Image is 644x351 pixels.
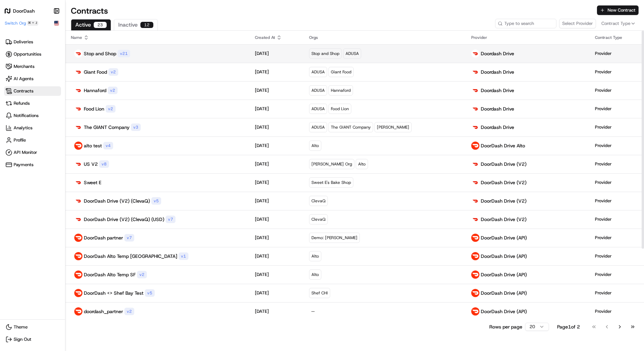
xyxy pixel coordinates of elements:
[71,5,597,16] h1: Contracts
[74,105,82,113] img: doordash_logo_v2.png
[5,20,26,26] span: Switch Org
[4,74,61,84] a: AI Agents
[14,162,33,168] span: Payments
[4,86,61,96] a: Contracts
[255,106,269,112] p: [DATE]
[471,86,479,94] img: doordash_logo_v2.png
[74,252,82,260] img: doordash_logo_red.png
[328,104,351,114] div: Food Lion
[13,8,35,14] h1: DoorDash
[84,105,104,112] p: Food Lion
[14,125,32,131] span: Analytics
[255,161,269,167] p: [DATE]
[471,68,479,76] img: doordash_logo_v2.png
[114,19,158,30] button: Inactive
[71,35,244,40] div: Name
[481,87,514,94] p: Doordash Drive
[255,124,269,130] p: [DATE]
[124,234,134,242] div: v 7
[595,35,639,40] div: Contract Type
[471,105,479,113] img: doordash_logo_v2.png
[595,124,612,130] p: Provider
[471,178,479,187] img: doordash_logo_v2.png
[309,141,321,151] div: Alto
[99,160,109,168] div: v 8
[481,198,526,204] p: DoorDash Drive (V2)
[374,122,412,132] div: [PERSON_NAME]
[4,62,61,71] a: Merchants
[559,19,596,28] button: Select Provider
[4,123,61,133] a: Analytics
[309,177,353,188] div: Sweet E's Bake Shop
[14,88,33,94] span: Contracts
[14,137,26,143] span: Profile
[481,142,525,149] p: DoorDash Drive Alto
[557,323,580,330] div: Page 1 of 2
[309,251,321,261] div: Alto
[309,288,330,298] div: Shef CHI
[309,85,327,96] div: ADUSA
[328,122,373,132] div: The GIANT Company
[84,142,102,149] p: alto test
[179,252,188,260] div: v 1
[74,178,82,187] img: doordash_logo_v2.png
[595,179,612,186] p: Provider
[4,99,61,108] a: Refunds
[84,271,136,278] p: DoorDash Alto Temp SF
[255,272,269,278] p: [DATE]
[74,197,82,205] img: doordash_logo_v2.png
[595,143,612,149] p: Provider
[94,22,107,28] div: 23
[255,143,269,149] p: [DATE]
[74,49,82,58] img: doordash_logo_v2.png
[471,123,479,131] img: doordash_logo_v2.png
[14,324,28,330] span: Theme
[595,198,612,204] p: Provider
[471,160,479,168] img: doordash_logo_v2.png
[14,149,37,156] span: API Monitor
[74,160,82,168] img: doordash_logo_v2.png
[84,290,143,296] p: DoorDash <> Shef Bay Test
[4,49,61,59] a: Opportunities
[595,235,612,241] p: Provider
[481,161,526,167] p: DoorDash Drive (V2)
[84,124,129,131] p: The GIANT Company
[145,289,155,297] div: v 5
[74,307,82,316] img: doordash_logo_red.png
[4,111,61,120] a: Notifications
[595,161,612,167] p: Provider
[481,290,527,296] p: DoorDash Drive (API)
[471,49,479,58] img: doordash_logo_v2.png
[108,68,118,76] div: v 2
[71,19,111,30] button: Active
[151,197,161,205] div: v 5
[471,234,479,242] img: doordash_logo_red.png
[4,335,61,344] button: Sign Out
[471,289,479,297] img: doordash_logo_red.png
[309,214,328,224] div: ClevaQ
[309,196,328,206] div: ClevaQ
[595,308,612,315] p: Provider
[471,307,479,316] img: doordash_logo_red.png
[137,271,147,278] div: v 2
[166,216,175,223] div: v 7
[595,106,612,112] p: Provider
[74,270,82,279] img: doordash_logo_red.png
[255,35,298,40] div: Created At
[255,87,269,93] p: [DATE]
[343,48,361,59] div: ADUSA
[84,69,107,75] p: Giant Food
[595,272,612,278] p: Provider
[328,85,353,96] div: Hannaford
[595,253,612,259] p: Provider
[4,135,61,145] a: Profile
[255,50,269,57] p: [DATE]
[255,290,269,296] p: [DATE]
[309,269,321,280] div: Alto
[495,19,556,28] input: Type to search
[84,234,123,241] p: DoorDash partner
[84,253,177,260] p: DoorDash Alto Temp [GEOGRAPHIC_DATA]
[74,123,82,131] img: doordash_logo_v2.png
[599,17,639,30] button: Contract Type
